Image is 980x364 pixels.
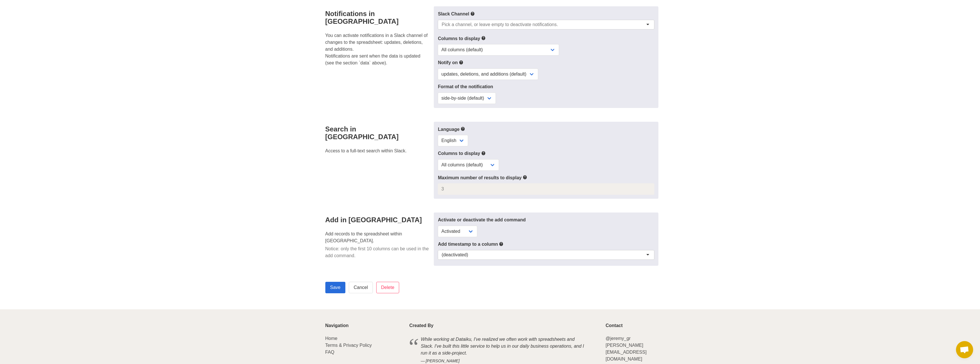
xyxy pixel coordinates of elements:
a: FAQ [325,350,334,355]
p: Add records to the spreadsheet within [GEOGRAPHIC_DATA]. [325,231,431,244]
div: Open chat [956,341,973,358]
p: Created By [409,323,599,328]
a: Cancel [349,282,373,293]
p: Access to a full-text search within Slack. [325,147,431,154]
label: Add timestamp to a column [438,241,654,248]
label: Maximum number of results to display [438,174,654,181]
a: Terms & Privacy Policy [325,343,372,348]
a: @jeremy_gr [605,336,630,341]
input: Delete [376,282,399,293]
div: (deactivated) [442,252,468,258]
label: Notify on [438,59,654,66]
label: Language [438,126,654,133]
h4: Search in [GEOGRAPHIC_DATA] [325,125,431,141]
label: Activate or deactivate the add command [438,217,654,223]
p: Contact [605,323,655,328]
h4: Notifications in [GEOGRAPHIC_DATA] [325,10,431,25]
a: Home [325,336,338,341]
label: Slack Channel [438,10,654,17]
label: Columns to display [438,150,654,157]
input: Save [325,282,345,293]
a: [PERSON_NAME][EMAIL_ADDRESS][DOMAIN_NAME] [605,343,646,361]
p: Navigation [325,323,403,328]
input: Pick a channel, or leave empty to deactivate notifications. [442,22,558,27]
h4: Add in [GEOGRAPHIC_DATA] [325,216,431,224]
p: You can activate notifications in a Slack channel of changes to the spreadsheet: updates, deletio... [325,32,431,66]
p: Notice: only the first 10 columns can be used in the add command. [325,245,431,259]
label: Format of the notification [438,83,654,90]
label: Columns to display [438,35,654,42]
